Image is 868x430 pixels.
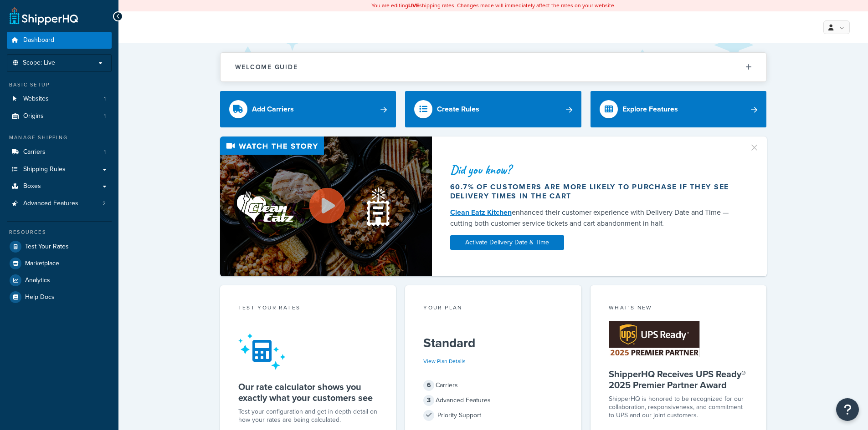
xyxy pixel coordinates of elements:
button: Open Resource Center [836,398,859,421]
div: Carriers [423,379,563,392]
a: Marketplace [7,255,112,272]
span: Dashboard [23,36,54,44]
li: Websites [7,91,112,107]
div: Did you know? [450,163,738,176]
span: Advanced Features [23,200,78,207]
span: Scope: Live [23,59,55,67]
a: Create Rules [405,91,581,127]
div: 60.7% of customers are more likely to purchase if they see delivery times in the cart [450,182,738,201]
div: Basic Setup [7,81,112,89]
button: Welcome Guide [221,53,766,81]
span: Carriers [23,148,46,156]
div: Create Rules [437,103,479,116]
a: Advanced Features2 [7,195,112,212]
p: ShipperHQ is honored to be recognized for our collaboration, responsiveness, and commitment to UP... [609,395,749,420]
a: Carriers1 [7,144,112,161]
div: Test your configuration and get in-depth detail on how your rates are being calculated. [238,408,378,424]
a: Explore Features [591,91,767,127]
h5: ShipperHQ Receives UPS Ready® 2025 Premier Partner Award [609,369,749,390]
li: Origins [7,108,112,125]
a: Add Carriers [220,91,396,127]
a: Activate Delivery Date & Time [450,235,564,250]
div: Advanced Features [423,394,563,407]
h5: Standard [423,336,563,350]
span: Analytics [25,277,50,284]
li: Carriers [7,144,112,161]
div: Resources [7,228,112,236]
a: Clean Eatz Kitchen [450,207,512,218]
h5: Our rate calculator shows you exactly what your customers see [238,381,378,403]
span: Marketplace [25,260,59,268]
span: Shipping Rules [23,166,66,173]
a: Origins1 [7,108,112,125]
b: LIVE [408,1,419,10]
a: Websites1 [7,91,112,107]
li: Advanced Features [7,195,112,212]
span: Websites [23,95,49,103]
a: Dashboard [7,32,112,49]
span: Origins [23,112,44,120]
div: Your Plan [423,304,563,314]
span: 2 [103,200,106,207]
div: Explore Features [622,103,678,116]
span: 1 [104,95,106,103]
span: 6 [423,380,434,391]
a: Shipping Rules [7,161,112,178]
span: Boxes [23,182,41,190]
span: 1 [104,148,106,156]
div: Add Carriers [252,103,294,116]
a: Help Docs [7,289,112,305]
span: Test Your Rates [25,243,69,251]
span: 1 [104,112,106,120]
a: Boxes [7,178,112,195]
a: View Plan Details [423,357,466,365]
h2: Welcome Guide [235,64,298,71]
div: What's New [609,304,749,314]
span: 3 [423,395,434,406]
div: Priority Support [423,409,563,422]
div: enhanced their customer experience with Delivery Date and Time — cutting both customer service ti... [450,207,738,229]
div: Manage Shipping [7,134,112,142]
img: Video thumbnail [220,137,432,276]
span: Help Docs [25,293,55,301]
a: Analytics [7,272,112,288]
div: Test your rates [238,304,378,314]
a: Test Your Rates [7,238,112,255]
